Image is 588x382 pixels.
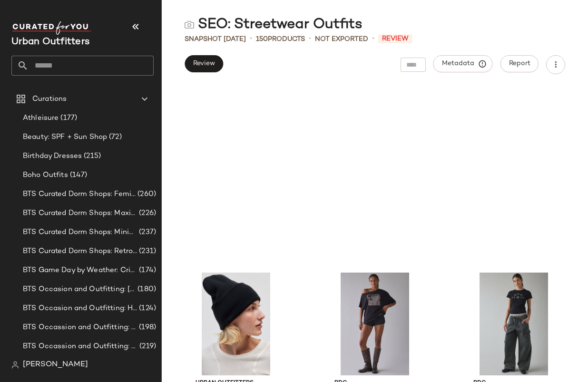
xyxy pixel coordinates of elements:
[466,273,562,375] img: 100340678_001_b
[378,34,412,43] span: Review
[11,37,89,47] span: Current Company Name
[59,113,77,124] span: (177)
[500,55,539,72] button: Report
[185,34,246,44] span: Snapshot [DATE]
[23,284,136,295] span: BTS Occasion and Outfitting: [PERSON_NAME] to Party
[256,34,305,44] div: Products
[137,227,156,238] span: (237)
[185,55,223,72] button: Review
[327,273,423,375] img: 101290500_001_b
[441,59,485,68] span: Metadata
[137,322,156,333] span: (198)
[250,33,252,45] span: •
[137,303,156,314] span: (124)
[188,273,284,375] img: 93641710_001_b
[185,15,363,34] div: SEO: Streetwear Outfits
[23,265,137,276] span: BTS Game Day by Weather: Crisp & Cozy
[82,151,101,162] span: (215)
[23,132,107,143] span: Beauty: SPF + Sun Shop
[185,20,194,29] img: svg%3e
[68,170,88,181] span: (147)
[32,94,67,105] span: Curations
[23,113,59,124] span: Athleisure
[11,21,92,34] img: cfy_white_logo.C9jOOHJF.svg
[23,189,136,200] span: BTS Curated Dorm Shops: Feminine
[23,341,137,352] span: BTS Occassion and Outfitting: First Day Fits
[137,265,156,276] span: (174)
[309,33,311,45] span: •
[193,60,215,68] span: Review
[315,34,368,44] span: Not Exported
[23,208,137,219] span: BTS Curated Dorm Shops: Maximalist
[136,189,156,200] span: (260)
[136,284,156,295] span: (180)
[23,359,88,371] span: [PERSON_NAME]
[23,151,82,162] span: Birthday Dresses
[433,55,493,72] button: Metadata
[23,170,68,181] span: Boho Outfits
[107,132,122,143] span: (72)
[137,341,156,352] span: (219)
[23,227,137,238] span: BTS Curated Dorm Shops: Minimalist
[509,60,530,68] span: Report
[23,322,137,333] span: BTS Occassion and Outfitting: Campus Lounge
[137,246,156,257] span: (231)
[256,36,268,43] span: 150
[137,208,156,219] span: (226)
[23,246,137,257] span: BTS Curated Dorm Shops: Retro+ Boho
[23,303,137,314] span: BTS Occasion and Outfitting: Homecoming Dresses
[11,361,19,369] img: svg%3e
[372,33,374,45] span: •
